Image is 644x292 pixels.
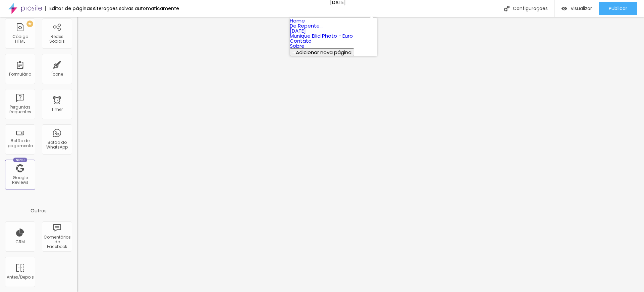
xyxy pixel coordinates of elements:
div: Editor de páginas [45,6,93,11]
span: Publicar [609,6,627,11]
button: Adicionar nova página [290,48,354,56]
a: Sobre [290,42,305,49]
button: Publicar [599,2,637,15]
button: Visualizar [555,2,599,15]
div: Timer [51,107,63,112]
div: Google Reviews [7,175,33,185]
div: Botão do WhatsApp [44,140,70,150]
div: CRM [15,240,25,244]
span: Visualizar [571,6,592,11]
div: Antes/Depois [7,275,33,280]
span: Adicionar nova página [296,49,352,56]
iframe: Editor [77,17,644,292]
div: Botão de pagamento [7,138,33,148]
a: Munique Eilid Photo - Euro [290,32,353,39]
div: Perguntas frequentes [7,105,33,115]
a: De Repente... [290,22,323,29]
a: Home [290,17,305,24]
a: Contato [290,37,312,44]
div: Ícone [51,72,63,77]
div: Alterações salvas automaticamente [93,6,179,11]
a: [DATE] [290,27,306,34]
div: Formulário [9,72,31,77]
div: Comentários do Facebook [44,235,70,249]
div: Redes Sociais [44,34,70,44]
img: Icone [504,6,509,11]
div: Código HTML [7,34,33,44]
div: Novo [13,158,28,162]
img: view-1.svg [561,6,567,11]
